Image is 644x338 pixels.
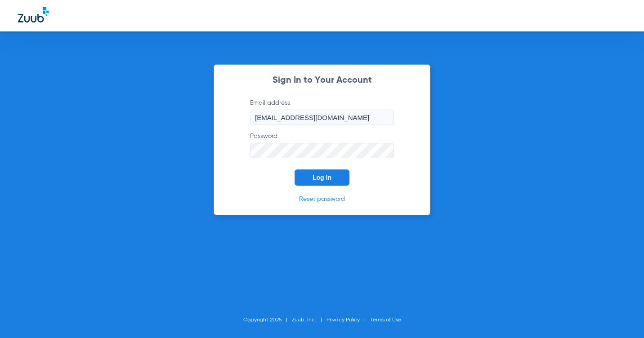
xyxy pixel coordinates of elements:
label: Password [250,132,394,158]
input: Password [250,143,394,158]
iframe: Chat Widget [599,295,644,338]
a: Terms of Use [370,317,401,323]
label: Email address [250,98,394,125]
input: Email address [250,110,394,125]
li: Zuub, Inc. [292,316,326,325]
li: Copyright 2025 [243,316,292,325]
span: Log In [313,174,331,181]
img: Zuub Logo [18,7,49,22]
h2: Sign In to Your Account [237,76,407,85]
a: Reset password [299,196,345,202]
button: Log In [295,169,349,186]
a: Privacy Policy [326,317,360,323]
